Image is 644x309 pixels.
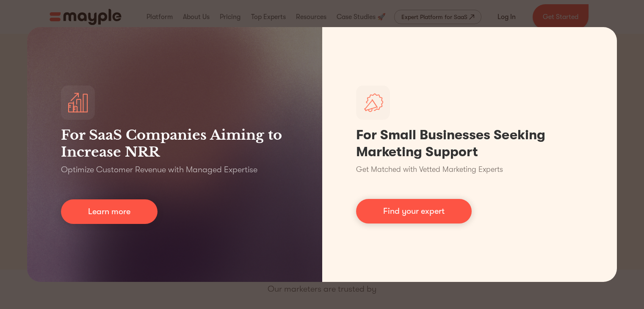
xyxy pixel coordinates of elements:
p: Get Matched with Vetted Marketing Experts [356,164,503,175]
p: Optimize Customer Revenue with Managed Expertise [61,164,257,176]
a: Find your expert [356,199,472,223]
h3: For SaaS Companies Aiming to Increase NRR [61,127,288,160]
h1: For Small Businesses Seeking Marketing Support [356,127,583,160]
a: Learn more [61,199,158,224]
